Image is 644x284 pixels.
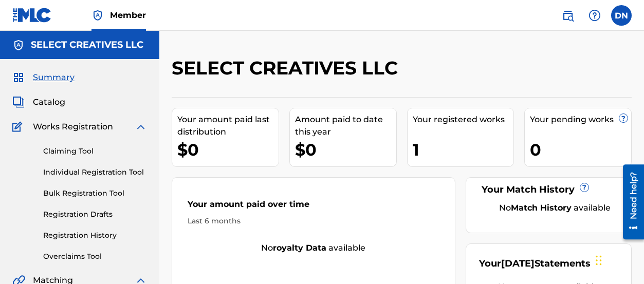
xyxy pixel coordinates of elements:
span: [DATE] [501,258,535,269]
a: Individual Registration Tool [43,167,147,178]
a: Bulk Registration Tool [43,188,147,199]
img: Top Rightsholder [91,9,104,22]
img: search [562,9,574,22]
img: Accounts [12,39,25,51]
img: MLC Logo [12,8,52,23]
div: Your pending works [530,113,631,126]
h5: SELECT CREATIVES LLC [31,39,143,51]
img: help [588,9,601,22]
a: Overclaims Tool [43,251,147,262]
div: Amount paid to date this year [295,113,396,138]
div: User Menu [611,5,632,26]
iframe: Resource Center [615,161,644,243]
div: $0 [295,138,396,161]
span: Summary [33,71,75,84]
span: ? [580,183,588,192]
h2: SELECT CREATIVES LLC [172,56,403,80]
div: 1 [413,138,514,161]
div: Your Match History [479,183,618,197]
div: No available [172,242,455,254]
iframe: Chat Widget [593,235,644,284]
img: Summary [12,71,25,84]
span: ? [619,114,628,122]
img: expand [135,121,147,133]
strong: Match History [511,203,572,213]
div: Drag [596,245,602,276]
a: Public Search [558,5,578,26]
img: Works Registration [12,121,26,133]
div: Your amount paid over time [188,198,439,216]
div: Help [584,5,605,26]
span: Works Registration [33,121,113,133]
a: Registration History [43,230,147,241]
img: Catalog [12,96,25,108]
a: CatalogCatalog [12,96,65,108]
a: SummarySummary [12,71,75,84]
strong: royalty data [273,243,326,253]
div: Last 6 months [188,216,439,226]
a: Registration Drafts [43,209,147,220]
div: $0 [177,138,279,161]
span: Catalog [33,96,65,108]
a: Claiming Tool [43,146,147,157]
div: Your registered works [413,113,514,126]
div: Your amount paid last distribution [177,113,279,138]
div: 0 [530,138,631,161]
div: No available [492,202,618,214]
div: Your Statements [479,257,591,271]
span: Member [110,9,146,21]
